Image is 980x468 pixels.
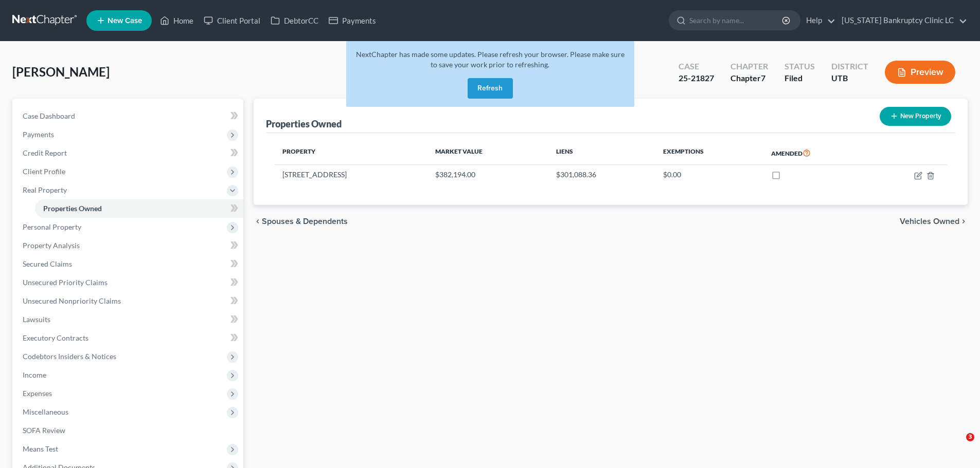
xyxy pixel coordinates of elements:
span: Credit Report [23,148,67,157]
span: Executory Contracts [23,333,88,342]
span: Means Test [23,444,58,453]
td: [STREET_ADDRESS] [274,165,427,184]
span: Income [23,370,46,379]
div: Status [785,61,815,72]
button: chevron_left Spouses & Dependents [254,217,348,226]
span: Miscellaneous [23,407,68,416]
span: New Case [108,17,142,25]
span: Property Analysis [23,241,80,250]
span: Personal Property [23,222,81,231]
td: $0.00 [655,165,763,184]
span: Unsecured Nonpriority Claims [23,296,121,305]
a: Home [155,11,199,30]
input: Search by name... [689,11,783,30]
span: Secured Claims [23,259,72,268]
span: 7 [761,73,765,83]
td: $301,088.36 [548,165,655,184]
a: Property Analysis [14,236,243,255]
span: Vehicles Owned [900,217,959,226]
div: UTB [831,72,868,84]
span: [PERSON_NAME] [12,64,110,79]
span: Unsecured Priority Claims [23,278,108,287]
a: Unsecured Nonpriority Claims [14,292,243,310]
a: Secured Claims [14,255,243,273]
th: Liens [548,141,655,165]
a: Payments [324,11,381,30]
th: Property [274,141,427,165]
span: Spouses & Dependents [262,217,348,226]
div: Case [679,61,714,72]
div: Chapter [730,72,768,84]
td: $382,194.00 [427,165,548,184]
span: Lawsuits [23,315,50,324]
iframe: Intercom live chat [945,433,970,458]
a: Properties Owned [35,199,243,218]
div: District [831,61,868,72]
span: SOFA Review [23,426,65,435]
a: Help [801,11,835,30]
button: New Property [880,107,951,126]
th: Amended [763,141,869,165]
th: Exemptions [655,141,763,165]
span: Client Profile [23,167,65,176]
span: 3 [966,433,974,441]
div: Chapter [730,61,768,72]
span: Real Property [23,185,67,194]
button: Refresh [468,78,513,99]
a: Credit Report [14,144,243,162]
a: Executory Contracts [14,329,243,347]
i: chevron_right [959,217,968,226]
a: Unsecured Priority Claims [14,273,243,292]
span: NextChapter has made some updates. Please refresh your browser. Please make sure to save your wor... [356,50,625,69]
button: Preview [885,61,955,84]
span: Case Dashboard [23,111,75,120]
span: Expenses [23,389,52,398]
th: Market Value [427,141,548,165]
a: Case Dashboard [14,107,243,125]
div: 25-21827 [679,72,714,84]
a: SOFA Review [14,421,243,440]
div: Properties Owned [266,118,342,130]
a: Client Portal [199,11,265,30]
span: Properties Owned [43,204,102,213]
a: Lawsuits [14,310,243,329]
i: chevron_left [254,217,262,226]
span: Codebtors Insiders & Notices [23,352,116,361]
button: Vehicles Owned chevron_right [900,217,968,226]
span: Payments [23,130,54,139]
a: DebtorCC [265,11,324,30]
a: [US_STATE] Bankruptcy Clinic LC [836,11,967,30]
div: Filed [785,72,815,84]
